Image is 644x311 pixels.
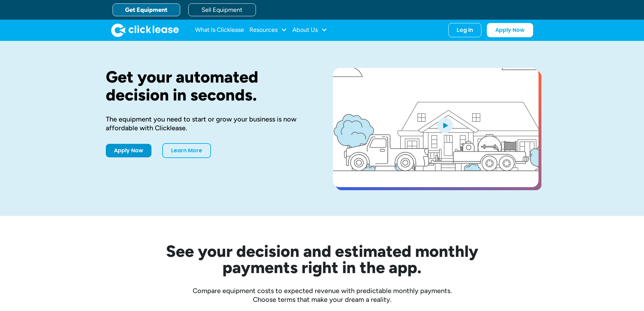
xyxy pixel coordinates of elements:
[106,68,311,104] h1: Get your automated decision in seconds.
[106,115,311,132] div: The equipment you need to start or grow your business is now affordable with Clicklease.
[249,23,287,37] div: Resources
[106,144,151,157] a: Apply Now
[292,23,327,37] div: About Us
[333,68,539,187] a: open lightbox
[188,3,256,16] a: Sell Equipment
[457,27,473,34] div: Log In
[113,3,180,16] a: Get Equipment
[487,23,533,37] a: Apply Now
[111,23,179,37] a: home
[133,243,511,275] h2: See your decision and estimated monthly payments right in the app.
[106,286,539,304] div: Compare equipment costs to expected revenue with predictable monthly payments. Choose terms that ...
[162,143,211,158] a: Learn More
[111,23,179,37] img: Clicklease logo
[195,23,244,37] a: What Is Clicklease
[436,116,454,135] img: Blue play button logo on a light blue circular background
